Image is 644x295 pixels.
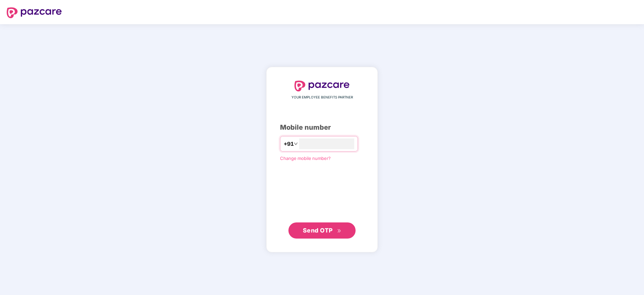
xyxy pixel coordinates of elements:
[303,227,333,234] span: Send OTP
[294,142,298,146] span: down
[280,122,364,133] div: Mobile number
[294,81,350,91] img: logo
[337,229,341,233] span: double-right
[291,95,353,100] span: YOUR EMPLOYEE BENEFITS PARTNER
[284,140,294,148] span: +91
[288,222,356,239] button: Send OTPdouble-right
[280,156,331,161] a: Change mobile number?
[7,7,62,18] img: logo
